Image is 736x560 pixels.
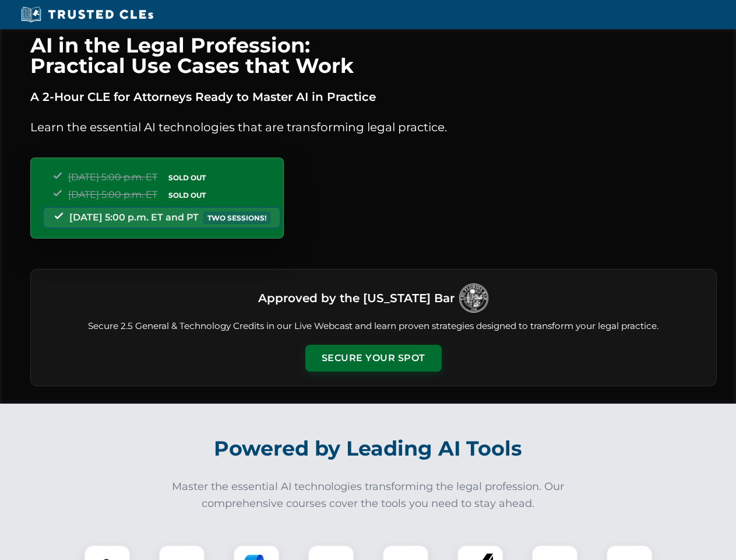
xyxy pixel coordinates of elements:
p: Learn the essential AI technologies that are transforming legal practice. [30,118,717,136]
h3: Approved by the [US_STATE] Bar [258,288,455,309]
p: A 2-Hour CLE for Attorneys Ready to Master AI in Practice [30,87,717,106]
span: SOLD OUT [164,189,210,201]
p: Secure 2.5 General & Technology Credits in our Live Webcast and learn proven strategies designed ... [45,320,702,333]
h2: Powered by Leading AI Tools [45,428,691,469]
span: [DATE] 5:00 p.m. ET [68,189,157,200]
img: Trusted CLEs [17,6,157,23]
span: SOLD OUT [164,171,210,184]
h1: AI in the Legal Profession: Practical Use Cases that Work [30,35,717,76]
p: Master the essential AI technologies transforming the legal profession. Our comprehensive courses... [164,478,572,512]
span: [DATE] 5:00 p.m. ET [68,171,157,183]
img: Logo [459,283,488,313]
button: Secure Your Spot [305,345,442,372]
